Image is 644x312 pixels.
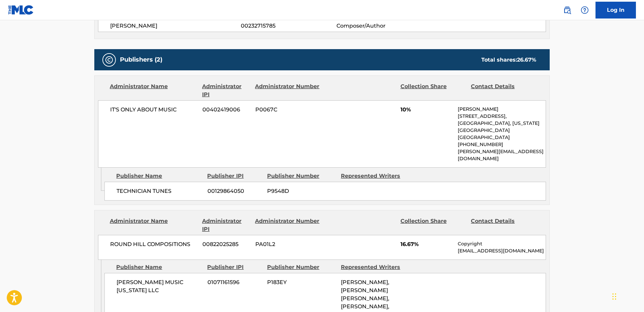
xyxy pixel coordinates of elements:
[267,263,336,271] div: Publisher Number
[207,172,262,180] div: Publisher IPI
[400,240,453,248] span: 16.67%
[612,286,616,307] div: Drag
[471,82,536,99] div: Contact Details
[267,172,336,180] div: Publisher Number
[8,5,34,15] img: MLC Logo
[458,141,546,148] p: [PHONE_NUMBER]
[458,247,546,254] p: [EMAIL_ADDRESS][DOMAIN_NAME]
[458,120,546,134] p: [GEOGRAPHIC_DATA], [US_STATE][GEOGRAPHIC_DATA]
[458,148,546,162] p: [PERSON_NAME][EMAIL_ADDRESS][DOMAIN_NAME]
[400,106,453,114] span: 10%
[267,278,336,286] span: P183EY
[267,187,336,195] span: P9548D
[110,82,197,99] div: Administrator Name
[120,56,162,64] h5: Publishers (2)
[116,172,202,180] div: Publisher Name
[341,172,410,180] div: Represented Writers
[255,106,321,114] span: P0067C
[241,22,336,30] span: 00232715785
[563,6,571,14] img: search
[202,106,250,114] span: 00402419006
[458,134,546,141] p: [GEOGRAPHIC_DATA]
[560,3,574,17] a: Public Search
[110,240,197,248] span: ROUND HILL COMPOSITIONS
[117,278,202,294] span: [PERSON_NAME] MUSIC [US_STATE] LLC
[481,56,536,64] div: Total shares:
[610,280,644,312] iframe: Chat Widget
[578,3,591,17] div: Help
[458,113,546,120] p: [STREET_ADDRESS],
[202,240,250,248] span: 00822025285
[105,56,113,64] img: Publishers
[110,217,197,233] div: Administrator Name
[117,187,202,195] span: TECHNICIAN TUNES
[458,106,546,113] p: [PERSON_NAME]
[255,82,320,99] div: Administrator Number
[255,217,320,233] div: Administrator Number
[207,278,262,286] span: 01071161596
[471,217,536,233] div: Contact Details
[110,22,241,30] span: [PERSON_NAME]
[202,82,250,99] div: Administrator IPI
[110,106,197,114] span: IT'S ONLY ABOUT MUSIC
[336,22,424,30] span: Composer/Author
[400,82,466,99] div: Collection Share
[341,263,410,271] div: Represented Writers
[458,240,546,247] p: Copyright
[595,2,636,19] a: Log In
[400,217,466,233] div: Collection Share
[517,57,536,63] span: 26.67 %
[255,240,321,248] span: PA01L2
[202,217,250,233] div: Administrator IPI
[207,187,262,195] span: 00129864050
[116,263,202,271] div: Publisher Name
[581,6,589,14] img: help
[207,263,262,271] div: Publisher IPI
